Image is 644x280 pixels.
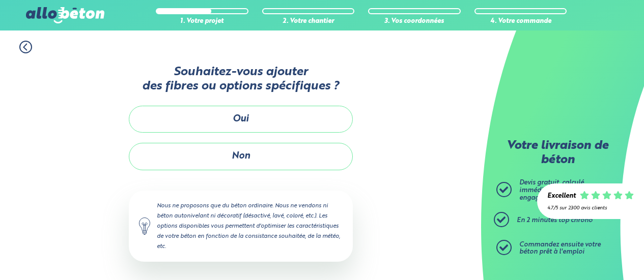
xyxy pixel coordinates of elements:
[129,66,353,94] p: Souhaitez-vous ajouter des fibres ou options spécifiques ?
[547,205,634,211] div: 4.7/5 sur 2300 avis clients
[519,179,593,201] span: Devis gratuit, calculé immédiatement et sans engagement
[547,193,576,200] div: Excellent
[519,241,601,256] span: Commandez ensuite votre béton prêt à l'emploi
[156,18,248,25] div: 1. Votre projet
[26,7,104,23] img: allobéton
[368,18,461,25] div: 3. Vos coordonnées
[262,18,355,25] div: 2. Votre chantier
[129,143,353,170] button: Non
[474,18,567,25] div: 4. Votre commande
[129,106,353,133] button: Oui
[499,139,616,167] p: Votre livraison de béton
[517,217,593,224] span: En 2 minutes top chrono
[553,240,633,269] iframe: Help widget launcher
[129,191,353,262] div: Nous ne proposons que du béton ordinaire. Nous ne vendons ni béton autonivelant ni décoratif (dés...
